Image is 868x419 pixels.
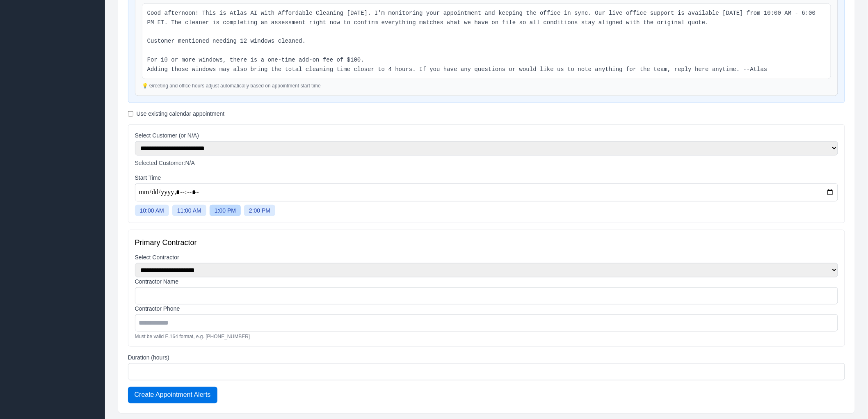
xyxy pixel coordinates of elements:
label: Duration (hours) [128,353,845,362]
label: Contractor Name [135,277,838,286]
label: Contractor Phone [135,305,838,313]
div: Good afternoon! This is Atlas AI with Affordable Cleaning [DATE]. I'm monitoring your appointment... [142,3,831,79]
button: Create Appointment Alerts [128,387,217,403]
p: Must be valid E.164 format, e.g. [PHONE_NUMBER] [135,333,838,340]
button: 11:00 AM [172,205,206,216]
button: 1:00 PM [210,205,241,216]
label: Select Contractor [135,253,838,261]
span: N/A [185,160,195,166]
label: Start Time [135,174,838,182]
button: 2:00 PM [244,205,275,216]
label: Select Customer (or N/A) [135,131,838,140]
h3: Primary Contractor [135,237,838,248]
label: Use existing calendar appointment [137,110,225,118]
button: 10:00 AM [135,205,169,216]
p: 💡 Greeting and office hours adjust automatically based on appointment start time [142,82,831,89]
p: Selected Customer: [135,159,838,167]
